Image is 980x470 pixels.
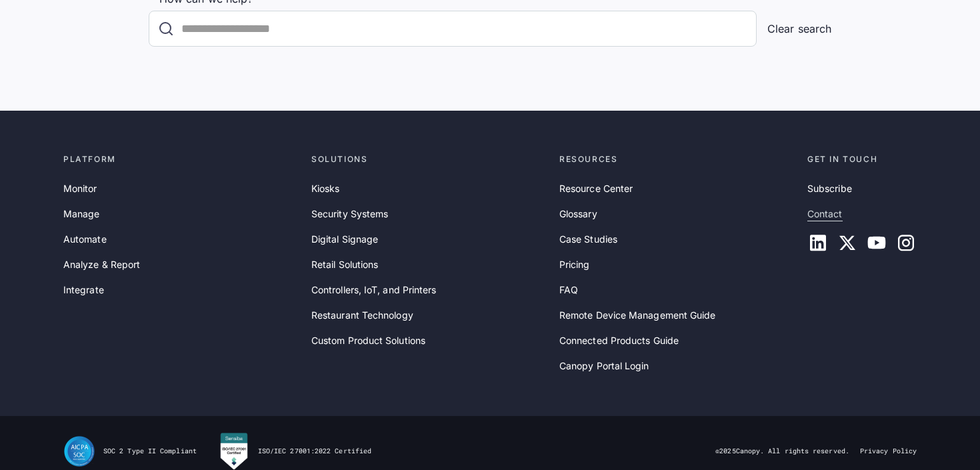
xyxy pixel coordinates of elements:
[63,207,99,221] a: Manage
[311,153,549,165] div: Solutions
[63,435,95,467] img: SOC II Type II Compliance Certification for Canopy Remote Device Management
[807,153,917,165] div: Get in touch
[311,181,339,196] a: Kiosks
[63,257,140,272] a: Analyze & Report
[311,283,436,297] a: Controllers, IoT, and Printers
[860,447,917,456] a: Privacy Policy
[559,153,797,165] div: Resources
[559,257,590,272] a: Pricing
[807,207,843,221] a: Contact
[63,181,97,196] a: Monitor
[103,447,197,456] div: SOC 2 Type II Compliant
[311,232,378,247] a: Digital Signage
[311,308,413,323] a: Restaurant Technology
[559,333,679,348] a: Connected Products Guide
[559,232,617,247] a: Case Studies
[715,447,849,456] div: © Canopy. All rights reserved.
[258,447,371,456] div: ISO/IEC 27001:2022 Certified
[63,153,301,165] div: Platform
[807,181,852,196] a: Subscribe
[63,283,104,297] a: Integrate
[311,207,388,221] a: Security Systems
[559,283,578,297] a: FAQ
[559,308,715,323] a: Remote Device Management Guide
[767,21,831,37] a: Clear search
[559,207,597,221] a: Glossary
[311,257,378,272] a: Retail Solutions
[311,333,425,348] a: Custom Product Solutions
[559,181,633,196] a: Resource Center
[63,232,107,247] a: Automate
[559,359,649,373] a: Canopy Portal Login
[719,447,735,455] span: 2025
